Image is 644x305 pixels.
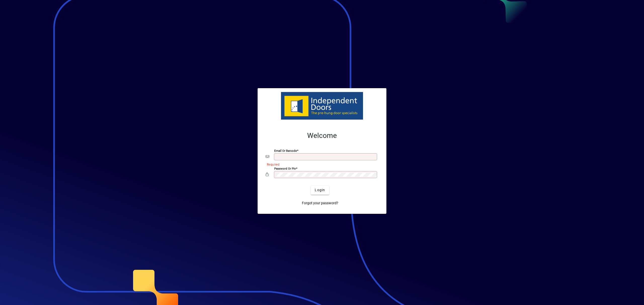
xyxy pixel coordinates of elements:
h2: Welcome [266,131,378,140]
span: Forgot your password? [302,200,338,206]
mat-label: Email or Barcode [274,149,297,152]
mat-label: Password or Pin [274,167,296,170]
button: Login [311,186,329,195]
span: Login [315,187,325,193]
a: Forgot your password? [300,199,340,208]
mat-error: Required [267,162,374,167]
